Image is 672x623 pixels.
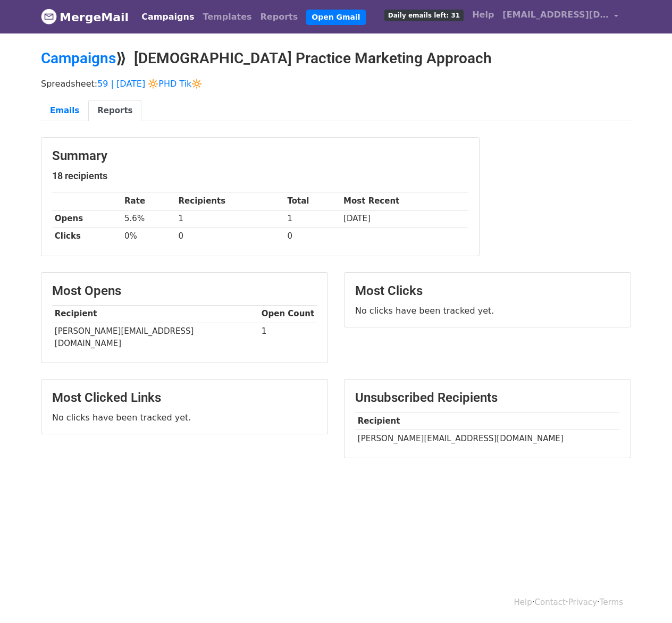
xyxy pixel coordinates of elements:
td: [DATE] [341,210,468,228]
th: Opens [52,210,122,228]
td: [PERSON_NAME][EMAIL_ADDRESS][DOMAIN_NAME] [52,323,259,352]
th: Recipients [176,192,285,210]
td: 5.6% [122,210,176,228]
h5: 18 recipients [52,170,468,182]
th: Most Recent [341,192,468,210]
a: Campaigns [41,49,116,67]
th: Open Count [259,305,317,323]
p: No clicks have been tracked yet. [355,305,620,316]
th: Recipient [355,412,620,430]
a: Campaigns [137,6,198,28]
p: Spreadsheet: [41,78,631,89]
h3: Unsubscribed Recipients [355,390,620,406]
a: [EMAIL_ADDRESS][DOMAIN_NAME] [498,4,623,29]
a: Help [514,597,532,607]
th: Rate [122,192,176,210]
a: MergeMail [41,6,129,28]
h3: Most Clicks [355,283,620,299]
h3: Summary [52,148,468,164]
img: MergeMail logo [41,9,57,24]
td: 0 [176,228,285,245]
a: Daily emails left: 31 [380,4,468,26]
th: Recipient [52,305,259,323]
a: Contact [535,597,566,607]
a: Templates [198,6,256,28]
td: [PERSON_NAME][EMAIL_ADDRESS][DOMAIN_NAME] [355,430,620,448]
h3: Most Clicked Links [52,390,317,406]
h3: Most Opens [52,283,317,299]
a: Reports [256,6,303,28]
td: 1 [176,210,285,228]
a: Reports [88,100,141,122]
h2: ⟫ [DEMOGRAPHIC_DATA] Practice Marketing Approach [41,49,631,68]
a: Help [468,4,498,26]
a: Privacy [568,597,597,607]
th: Clicks [52,228,122,245]
td: 0% [122,228,176,245]
td: 1 [285,210,341,228]
td: 1 [259,323,317,352]
td: 0 [285,228,341,245]
a: Terms [600,597,623,607]
p: No clicks have been tracked yet. [52,412,317,423]
a: Open Gmail [306,10,365,25]
a: Emails [41,100,88,122]
span: Daily emails left: 31 [384,10,464,21]
span: [EMAIL_ADDRESS][DOMAIN_NAME] [502,9,609,21]
th: Total [285,192,341,210]
a: 59 | [DATE] 🔆PHD Tik🔆 [97,79,202,89]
